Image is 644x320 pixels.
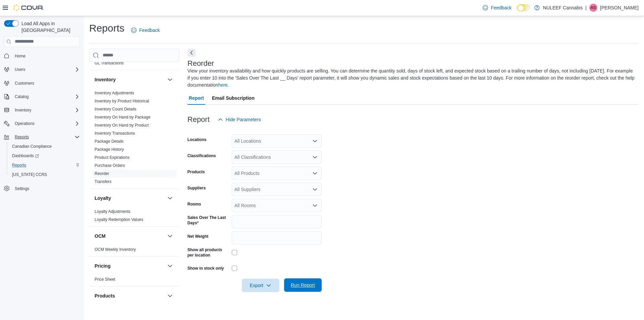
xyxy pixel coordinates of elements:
[95,263,165,269] button: Pricing
[543,4,583,12] p: NULEEF Cannabis
[95,209,130,214] a: Loyalty Adjustments
[591,4,596,12] span: AS
[95,179,111,184] a: Transfers
[95,217,143,222] span: Loyalty Redemption Values
[9,152,42,160] a: Dashboards
[187,137,207,142] label: Locations
[12,79,80,87] span: Customers
[312,203,318,208] button: Open list of options
[246,279,275,292] span: Export
[89,21,124,35] h1: Reports
[589,4,597,12] div: Aram Shojaei
[19,20,80,34] span: Load All Apps in [GEOGRAPHIC_DATA]
[166,232,174,240] button: OCM
[95,171,109,176] a: Reorder
[95,139,124,144] a: Package Details
[1,92,83,101] button: Catalog
[600,4,639,12] p: [PERSON_NAME]
[12,133,32,141] button: Reports
[12,106,34,114] button: Inventory
[7,161,83,170] button: Reports
[187,59,214,67] h3: Reorder
[95,91,134,95] a: Inventory Adjustments
[291,282,315,288] span: Run Report
[187,169,205,175] label: Products
[89,89,179,188] div: Inventory
[95,115,151,120] a: Inventory On Hand by Package
[1,183,83,193] button: Settings
[284,278,322,292] button: Run Report
[15,94,29,99] span: Catalog
[89,275,179,286] div: Pricing
[12,52,28,60] a: Home
[95,292,115,299] h3: Products
[12,133,80,141] span: Reports
[12,65,80,74] span: Users
[9,161,29,169] a: Reports
[12,79,37,87] a: Customers
[95,147,124,152] a: Package History
[1,105,83,115] button: Inventory
[95,106,137,112] span: Inventory Count Details
[9,161,80,169] span: Reports
[12,153,39,158] span: Dashboards
[187,266,224,271] label: Show in stock only
[95,131,135,136] a: Inventory Transactions
[12,93,31,101] button: Catalog
[95,61,124,65] a: GL Transactions
[95,139,124,144] span: Package Details
[312,154,318,160] button: Open list of options
[187,247,229,258] label: Show all products per location
[12,163,26,168] span: Reports
[139,27,160,34] span: Feedback
[95,90,134,96] span: Inventory Adjustments
[95,123,149,128] a: Inventory On Hand by Product
[218,82,228,88] a: here
[89,245,179,256] div: OCM
[12,184,80,192] span: Settings
[187,185,206,191] label: Suppliers
[166,262,174,270] button: Pricing
[95,277,115,282] span: Price Sheet
[187,67,635,89] div: View your inventory availability and how quickly products are selling. You can determine the quan...
[166,194,174,202] button: Loyalty
[13,4,44,11] img: Cova
[95,76,116,83] h3: Inventory
[15,53,25,59] span: Home
[7,170,83,179] button: [US_STATE] CCRS
[9,171,80,179] span: Washington CCRS
[95,233,165,239] button: OCM
[95,171,109,176] span: Reorder
[95,99,149,103] a: Inventory by Product Historical
[95,195,165,201] button: Loyalty
[187,201,201,207] label: Rooms
[12,106,80,114] span: Inventory
[95,107,137,111] a: Inventory Count Details
[12,93,80,101] span: Catalog
[166,76,174,84] button: Inventory
[212,91,255,105] span: Email Subscription
[95,179,111,184] span: Transfers
[1,132,83,142] button: Reports
[12,120,80,128] span: Operations
[95,247,136,252] a: OCM Weekly Inventory
[189,91,204,105] span: Report
[166,292,174,300] button: Products
[95,163,125,168] a: Purchase Orders
[12,120,37,128] button: Operations
[15,67,25,72] span: Users
[215,113,264,126] button: Hide Parameters
[95,131,135,136] span: Inventory Transactions
[15,121,35,126] span: Operations
[491,4,511,11] span: Feedback
[12,65,28,74] button: Users
[95,209,130,214] span: Loyalty Adjustments
[15,186,29,191] span: Settings
[9,152,80,160] span: Dashboards
[95,163,125,168] span: Purchase Orders
[95,233,106,239] h3: OCM
[95,147,124,152] span: Package History
[242,279,279,292] button: Export
[12,52,80,60] span: Home
[95,263,110,269] h3: Pricing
